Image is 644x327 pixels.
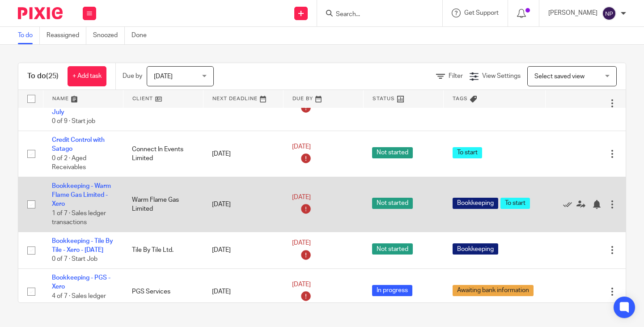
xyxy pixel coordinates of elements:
[123,131,203,177] td: Connect In Events Limited
[203,177,283,232] td: [DATE]
[203,131,283,177] td: [DATE]
[372,285,412,296] span: In progress
[52,119,95,125] span: 0 of 9 · Start job
[482,73,521,79] span: View Settings
[372,243,413,255] span: Not started
[52,256,97,263] span: 0 of 7 · Start Job
[500,198,530,209] span: To start
[52,210,106,226] span: 1 of 7 · Sales ledger transactions
[372,198,413,209] span: Not started
[123,232,203,268] td: Tile By Tile Ltd.
[27,72,59,81] h1: To do
[93,27,125,44] a: Snoozed
[52,238,113,253] a: Bookkeeping - Tile By Tile - Xero - [DATE]
[68,66,106,86] a: + Add task
[464,10,499,16] span: Get Support
[203,232,283,268] td: [DATE]
[154,73,173,80] span: [DATE]
[52,155,86,171] span: 0 of 2 · Aged Receivables
[292,281,311,288] span: [DATE]
[453,96,468,101] span: Tags
[292,194,311,200] span: [DATE]
[18,27,40,44] a: To do
[52,183,111,208] a: Bookkeeping - Warm Flame Gas Limited - Xero
[123,72,142,81] p: Due by
[46,72,59,80] span: (25)
[335,11,415,19] input: Search
[534,73,585,80] span: Select saved view
[602,6,616,21] img: svg%3E
[123,269,203,315] td: PGS Services
[453,285,534,296] span: Awaiting bank information
[548,8,597,17] p: [PERSON_NAME]
[131,27,153,44] a: Done
[453,198,498,209] span: Bookkeeping
[123,177,203,232] td: Warm Flame Gas Limited
[52,293,106,309] span: 4 of 7 · Sales ledger maintenance
[453,243,498,255] span: Bookkeeping
[52,137,105,152] a: Credit Control with Satago
[292,144,311,150] span: [DATE]
[449,73,463,79] span: Filter
[372,147,413,158] span: Not started
[203,269,283,315] td: [DATE]
[453,147,482,158] span: To start
[18,7,63,19] img: Pixie
[52,275,110,290] a: Bookkeeping - PGS - Xero
[292,240,311,246] span: [DATE]
[47,27,86,44] a: Reassigned
[563,200,576,209] a: Mark as done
